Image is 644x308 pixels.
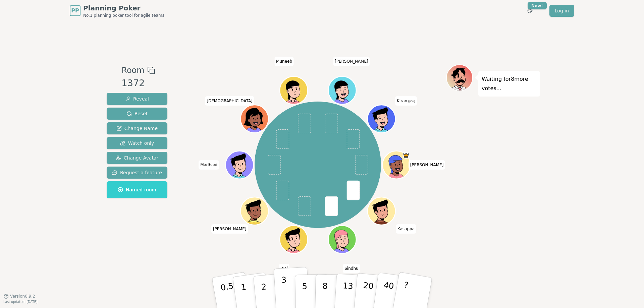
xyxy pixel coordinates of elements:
[396,224,416,234] span: Click to change your name
[70,3,164,18] a: PPPlanning PokerNo.1 planning poker tool for agile teams
[274,56,294,66] span: Click to change your name
[107,152,167,164] button: Change Avatar
[395,96,417,105] span: Click to change your name
[107,167,167,179] button: Request a feature
[125,96,149,102] span: Reveal
[3,300,38,304] span: Last updated: [DATE]
[83,3,164,13] span: Planning Poker
[107,181,167,198] button: Named room
[528,2,547,9] div: New!
[279,264,289,273] span: Click to change your name
[118,186,156,193] span: Named room
[199,160,219,170] span: Click to change your name
[333,56,370,66] span: Click to change your name
[343,264,360,273] span: Click to change your name
[407,100,415,103] span: (you)
[121,76,155,90] div: 1372
[482,74,537,93] p: Waiting for 8 more votes...
[107,93,167,105] button: Reveal
[549,5,574,17] a: Log in
[126,110,148,117] span: Reset
[71,7,79,15] span: PP
[402,152,410,159] span: Nancy is the host
[120,140,154,146] span: Watch only
[205,96,254,105] span: Click to change your name
[409,160,445,170] span: Click to change your name
[112,169,162,176] span: Request a feature
[524,5,536,17] button: New!
[121,64,144,76] span: Room
[83,13,164,18] span: No.1 planning poker tool for agile teams
[107,137,167,149] button: Watch only
[116,155,159,161] span: Change Avatar
[107,108,167,120] button: Reset
[107,122,167,134] button: Change Name
[3,294,35,299] button: Version0.9.2
[211,224,248,234] span: Click to change your name
[116,125,158,132] span: Change Name
[10,294,35,299] span: Version 0.9.2
[368,106,394,132] button: Click to change your avatar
